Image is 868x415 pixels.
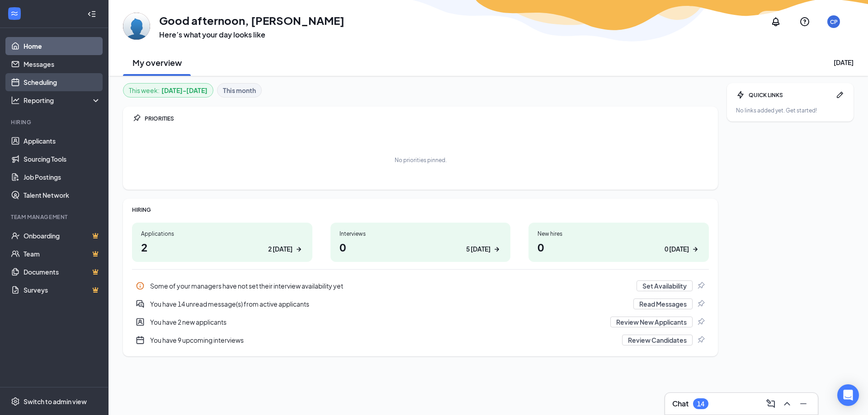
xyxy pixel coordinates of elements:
svg: ComposeMessage [765,398,776,409]
svg: Settings [11,397,20,406]
div: 5 [DATE] [466,244,491,254]
div: Some of your managers have not set their interview availability yet [132,277,709,295]
div: New hires [538,230,700,238]
div: Hiring [11,118,99,126]
button: Minimize [796,396,811,411]
svg: QuestionInfo [799,16,810,27]
svg: ArrowRight [294,245,303,254]
div: This week : [129,85,208,95]
div: No priorities pinned. [395,156,447,164]
div: 0 [DATE] [665,244,689,254]
svg: Pin [132,114,141,123]
svg: ArrowRight [691,245,700,254]
a: New hires00 [DATE]ArrowRight [528,223,709,262]
div: Switch to admin view [24,397,87,406]
svg: DoubleChatActive [136,299,145,308]
a: Home [24,37,101,55]
svg: Bolt [736,90,745,99]
b: This month [223,85,256,95]
div: You have 9 upcoming interviews [132,331,709,349]
h1: 2 [141,239,303,255]
a: Applicants [24,132,101,150]
a: Talent Network [24,186,101,204]
button: Review New Applicants [610,317,693,327]
button: Set Availability [637,280,693,291]
h1: 0 [340,239,502,255]
div: Applications [141,230,303,238]
a: InfoSome of your managers have not set their interview availability yetSet AvailabilityPin [132,277,709,295]
svg: Pin [696,299,705,308]
button: Read Messages [633,298,693,309]
button: ChevronUp [780,396,794,411]
b: [DATE] - [DATE] [161,85,208,95]
h2: My overview [132,57,182,68]
h1: 0 [538,239,700,255]
button: ComposeMessage [764,396,778,411]
svg: Notifications [770,16,781,27]
a: TeamCrown [24,245,101,263]
div: You have 14 unread message(s) from active applicants [150,299,628,308]
svg: UserEntity [136,317,145,326]
svg: CalendarNew [136,336,145,345]
div: Interviews [340,230,502,238]
button: Review Candidates [622,335,693,345]
a: Interviews05 [DATE]ArrowRight [330,223,511,262]
svg: Info [136,281,145,290]
div: You have 2 new applicants [132,313,709,331]
a: Applications22 [DATE]ArrowRight [132,223,312,262]
svg: ChevronUp [782,398,793,409]
a: DoubleChatActiveYou have 14 unread message(s) from active applicantsRead MessagesPin [132,295,709,313]
a: CalendarNewYou have 9 upcoming interviewsReview CandidatesPin [132,331,709,349]
svg: ArrowRight [492,245,501,254]
div: [DATE] [834,58,854,67]
a: DocumentsCrown [24,263,101,281]
a: OnboardingCrown [24,227,101,245]
svg: Pin [696,317,705,326]
div: You have 14 unread message(s) from active applicants [132,295,709,313]
div: No links added yet. Get started! [736,107,844,114]
div: Team Management [11,213,99,221]
div: QUICK LINKS [749,91,832,99]
a: Job Postings [24,168,101,186]
img: Chelsie Poffenberger [123,13,150,40]
div: Reporting [24,96,101,105]
div: You have 2 new applicants [150,317,605,326]
div: CP [830,18,838,26]
a: Sourcing Tools [24,150,101,168]
div: PRIORITIES [145,115,709,122]
div: 2 [DATE] [268,244,292,254]
svg: Minimize [798,398,809,409]
svg: Collapse [87,9,96,19]
h3: Here’s what your day looks like [159,30,344,40]
svg: Pin [696,336,705,345]
svg: Pin [696,281,705,290]
a: Scheduling [24,73,101,91]
a: SurveysCrown [24,281,101,299]
div: 14 [697,400,704,408]
div: Open Intercom Messenger [837,384,859,406]
div: HIRING [132,206,709,214]
a: Messages [24,55,101,73]
a: UserEntityYou have 2 new applicantsReview New ApplicantsPin [132,313,709,331]
svg: Pen [835,90,844,99]
svg: Analysis [11,96,20,105]
h1: Good afternoon, [PERSON_NAME] [159,13,344,28]
div: You have 9 upcoming interviews [150,336,617,345]
div: Some of your managers have not set their interview availability yet [150,281,631,290]
h3: Chat [672,399,689,409]
svg: WorkstreamLogo [10,9,19,18]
